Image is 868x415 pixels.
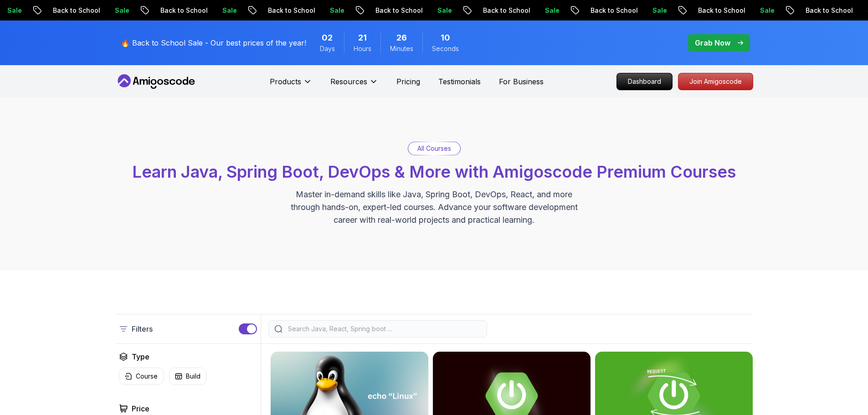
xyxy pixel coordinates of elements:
a: For Business [499,76,544,87]
p: 🔥 Back to School Sale - Our best prices of the year! [121,37,306,48]
p: Sale [460,6,489,15]
p: Sale [137,6,166,15]
p: Sale [675,6,704,15]
button: Resources [330,76,378,94]
p: Back to School [75,6,137,15]
span: 26 Minutes [396,31,407,44]
button: Build [169,368,206,385]
p: Master in-demand skills like Java, Spring Boot, DevOps, React, and more through hands-on, expert-... [281,188,587,226]
p: Back to School [398,6,460,15]
input: Search Java, React, Spring boot ... [286,324,481,333]
p: Sale [30,6,59,15]
button: Products [270,76,312,94]
p: Filters [132,323,153,334]
p: Sale [352,6,381,15]
span: 2 Days [322,31,333,44]
p: Back to School [505,6,567,15]
p: Resources [330,76,367,87]
span: Seconds [432,44,459,53]
p: Dashboard [617,73,672,90]
a: Testimonials [438,76,481,87]
p: Back to School [183,6,245,15]
a: Join Amigoscode [678,73,753,90]
span: Hours [354,44,371,53]
span: Learn Java, Spring Boot, DevOps & More with Amigoscode Premium Courses [132,162,736,182]
span: 21 Hours [358,31,367,44]
p: Back to School [290,6,352,15]
p: Sale [782,6,812,15]
span: Days [320,44,335,53]
p: Build [186,372,200,381]
p: Course [136,372,158,381]
p: Sale [245,6,274,15]
span: Minutes [390,44,413,53]
p: Grab Now [695,37,730,48]
h2: Type [132,351,149,362]
a: Dashboard [616,73,673,90]
span: 10 Seconds [441,31,450,44]
p: Sale [567,6,596,15]
p: Back to School [720,6,782,15]
p: Back to School [613,6,675,15]
h2: Price [132,403,149,414]
p: Products [270,76,301,87]
p: All Courses [417,144,451,153]
p: Join Amigoscode [678,73,753,90]
a: Pricing [396,76,420,87]
button: Course [119,368,164,385]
